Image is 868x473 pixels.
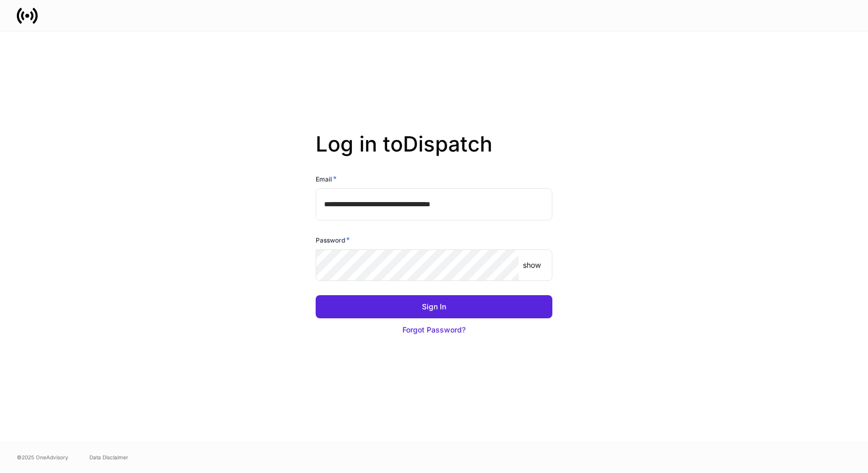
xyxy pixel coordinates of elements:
[523,260,541,270] p: show
[422,301,446,312] div: Sign In
[402,325,466,335] div: Forgot Password?
[316,132,552,174] h2: Log in to Dispatch
[89,453,128,461] a: Data Disclaimer
[316,295,552,318] button: Sign In
[316,235,350,245] h6: Password
[17,453,68,461] span: © 2025 OneAdvisory
[316,174,337,184] h6: Email
[316,318,552,341] button: Forgot Password?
